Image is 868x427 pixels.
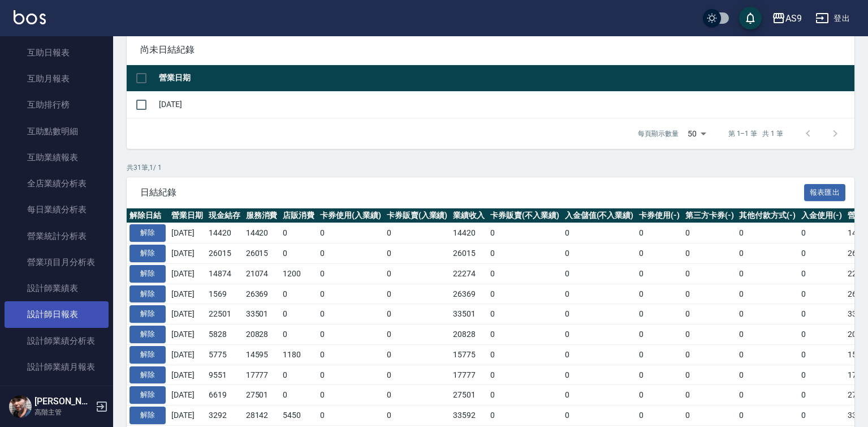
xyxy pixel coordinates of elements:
[129,245,166,262] button: 解除
[169,284,206,304] td: [DATE]
[206,244,243,264] td: 26015
[798,324,845,345] td: 0
[280,324,317,345] td: 0
[562,208,637,223] th: 入金儲值(不入業績)
[450,324,487,345] td: 20828
[384,284,451,304] td: 0
[683,244,737,264] td: 0
[5,144,109,170] a: 互助業績報表
[736,284,798,304] td: 0
[5,170,109,197] a: 全店業績分析表
[562,223,637,244] td: 0
[798,385,845,405] td: 0
[636,324,683,345] td: 0
[129,265,166,283] button: 解除
[736,324,798,345] td: 0
[5,328,109,354] a: 設計師業績分析表
[243,284,280,304] td: 26369
[384,208,451,223] th: 卡券販賣(入業績)
[562,385,637,405] td: 0
[156,65,854,92] th: 營業日期
[384,385,451,405] td: 0
[5,249,109,275] a: 營業項目月分析表
[683,263,737,284] td: 0
[317,208,384,223] th: 卡券使用(入業績)
[156,91,854,118] td: [DATE]
[129,407,166,424] button: 解除
[487,223,562,244] td: 0
[562,365,637,385] td: 0
[280,263,317,284] td: 1200
[562,324,637,345] td: 0
[129,326,166,343] button: 解除
[317,405,384,426] td: 0
[487,208,562,223] th: 卡券販賣(不入業績)
[280,284,317,304] td: 0
[384,365,451,385] td: 0
[736,244,798,264] td: 0
[384,344,451,365] td: 0
[487,344,562,365] td: 0
[487,365,562,385] td: 0
[384,324,451,345] td: 0
[728,129,783,139] p: 第 1–1 筆 共 1 筆
[384,244,451,264] td: 0
[5,354,109,380] a: 設計師業績月報表
[683,385,737,405] td: 0
[14,10,46,24] img: Logo
[739,7,762,29] button: save
[243,385,280,405] td: 27501
[798,263,845,284] td: 0
[317,263,384,284] td: 0
[129,305,166,323] button: 解除
[206,344,243,365] td: 5775
[206,365,243,385] td: 9551
[317,385,384,405] td: 0
[127,208,169,223] th: 解除日結
[798,284,845,304] td: 0
[487,284,562,304] td: 0
[736,263,798,284] td: 0
[798,244,845,264] td: 0
[280,208,317,223] th: 店販消費
[317,284,384,304] td: 0
[450,284,487,304] td: 26369
[736,208,798,223] th: 其他付款方式(-)
[450,365,487,385] td: 17777
[5,380,109,406] a: 設計師抽成報表
[636,344,683,365] td: 0
[5,118,109,144] a: 互助點數明細
[450,244,487,264] td: 26015
[804,186,846,197] a: 報表匯出
[5,40,109,66] a: 互助日報表
[798,344,845,365] td: 0
[636,223,683,244] td: 0
[280,304,317,324] td: 0
[169,405,206,426] td: [DATE]
[206,324,243,345] td: 5828
[243,304,280,324] td: 33501
[785,11,802,25] div: AS9
[280,405,317,426] td: 5450
[206,385,243,405] td: 6619
[5,66,109,92] a: 互助月報表
[127,163,854,173] p: 共 31 筆, 1 / 1
[34,407,92,417] p: 高階主管
[206,304,243,324] td: 22501
[798,365,845,385] td: 0
[129,285,166,303] button: 解除
[638,129,679,139] p: 每頁顯示數量
[384,223,451,244] td: 0
[736,405,798,426] td: 0
[767,7,806,30] button: AS9
[317,324,384,345] td: 0
[683,208,737,223] th: 第三方卡券(-)
[562,405,637,426] td: 0
[683,223,737,244] td: 0
[487,244,562,264] td: 0
[450,263,487,284] td: 22274
[683,405,737,426] td: 0
[243,324,280,345] td: 20828
[206,405,243,426] td: 3292
[683,365,737,385] td: 0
